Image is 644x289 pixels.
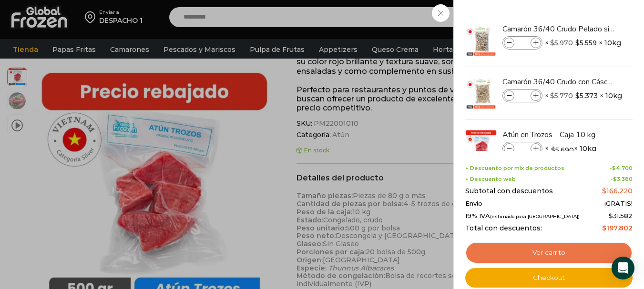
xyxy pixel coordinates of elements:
input: Product quantity [515,90,530,101]
span: $ [575,91,580,100]
div: Open Intercom Messenger [612,257,634,279]
bdi: 4.700 [612,165,633,171]
span: + Descuento por mix de productos [465,165,564,171]
a: Camarón 36/40 Crudo Pelado sin Vena - Bronze - Caja 10 kg [502,24,616,34]
span: $ [602,187,606,195]
small: (estimado para [GEOGRAPHIC_DATA]) [490,214,580,219]
bdi: 5.373 [575,91,598,100]
span: $ [613,176,617,182]
a: Checkout [465,268,633,288]
span: Envío [465,200,482,208]
span: 31.582 [609,212,633,219]
span: + Descuento web [465,176,516,182]
span: $ [550,91,554,100]
a: Ver carrito [465,242,633,264]
span: $ [602,224,606,232]
bdi: 197.802 [602,224,633,232]
bdi: 3.380 [613,176,633,182]
span: Total con descuentos: [465,224,542,232]
bdi: 5.559 [575,38,597,48]
span: $ [575,38,580,48]
span: $ [550,39,554,47]
a: Atún en Trozos - Caja 10 kg [502,130,616,140]
span: × × 10kg [545,142,596,155]
span: - [610,165,633,171]
span: $ [551,145,555,155]
bdi: 5.970 [550,39,573,47]
span: $ [612,165,616,171]
input: Product quantity [515,38,530,48]
span: ¡GRATIS! [604,200,633,208]
input: Product quantity [515,143,530,154]
span: × × 10kg [545,89,622,102]
span: - [611,176,633,182]
span: 19% IVA [465,212,580,220]
span: Subtotal con descuentos [465,187,553,195]
bdi: 5.690 [551,145,574,155]
bdi: 5.770 [550,91,573,100]
a: Camarón 36/40 Crudo con Cáscara - Bronze - Caja 10 kg [502,77,616,87]
span: × × 10kg [545,36,621,50]
bdi: 166.220 [602,187,633,195]
span: $ [609,212,613,219]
